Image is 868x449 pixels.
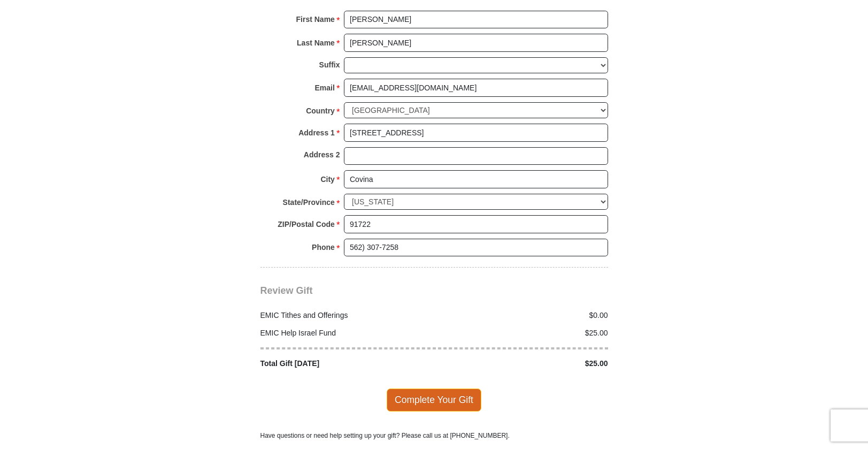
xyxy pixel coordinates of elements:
strong: State/Province [283,195,335,210]
strong: Address 1 [298,125,335,140]
strong: Phone [312,240,335,255]
strong: Email [315,80,335,95]
strong: ZIP/Postal Code [278,217,335,232]
div: EMIC Help Israel Fund [255,328,434,339]
div: $25.00 [434,358,614,369]
strong: First Name [296,12,335,27]
div: EMIC Tithes and Offerings [255,310,434,321]
div: $25.00 [434,328,614,339]
strong: City [320,172,334,187]
span: Complete Your Gift [387,389,481,411]
strong: Address 2 [304,147,340,162]
span: Review Gift [260,285,313,296]
strong: Suffix [319,57,340,72]
strong: Country [306,103,335,118]
strong: Last Name [297,35,335,50]
div: $0.00 [434,310,614,321]
div: Total Gift [DATE] [255,358,434,369]
p: Have questions or need help setting up your gift? Please call us at [PHONE_NUMBER]. [260,431,608,440]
